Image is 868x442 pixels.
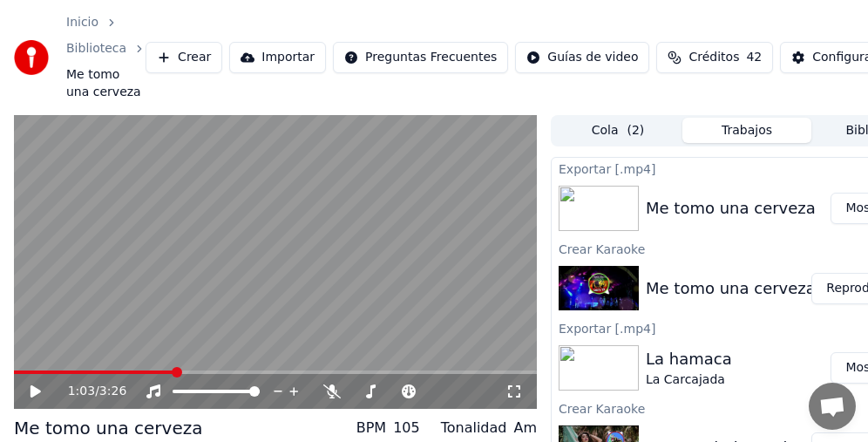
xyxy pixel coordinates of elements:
[66,66,146,101] span: Me tomo una cerveza
[809,383,856,430] a: Chat abierto
[393,418,420,439] div: 105
[68,383,95,400] span: 1:03
[688,49,739,66] span: Créditos
[746,49,762,66] span: 42
[682,118,811,143] button: Trabajos
[646,196,816,221] div: Me tomo una cerveza
[66,14,98,31] a: Inicio
[515,42,649,73] button: Guías de video
[553,118,682,143] button: Cola
[146,42,222,73] button: Crear
[66,40,126,58] a: Biblioteca
[99,383,126,400] span: 3:26
[646,371,732,389] div: La Carcajada
[356,418,386,439] div: BPM
[646,276,816,301] div: Me tomo una cerveza
[441,418,507,439] div: Tonalidad
[66,14,146,101] nav: breadcrumb
[627,122,644,139] span: ( 2 )
[14,416,202,440] div: Me tomo una cerveza
[513,418,537,439] div: Am
[68,383,110,400] div: /
[14,40,49,75] img: youka
[656,42,773,73] button: Créditos42
[333,42,508,73] button: Preguntas Frecuentes
[229,42,326,73] button: Importar
[646,347,732,371] div: La hamaca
